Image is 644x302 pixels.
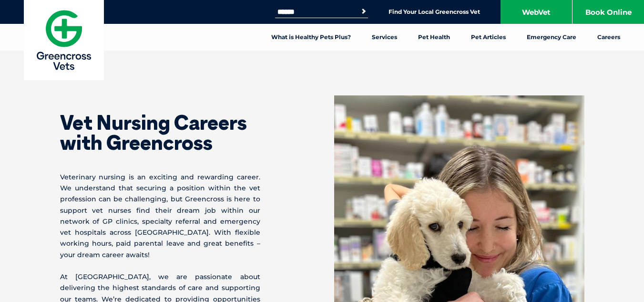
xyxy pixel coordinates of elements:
[587,24,631,51] a: Careers
[60,113,260,153] h2: Vet Nursing Careers with Greencross
[261,24,361,51] a: What is Healthy Pets Plus?
[408,24,460,51] a: Pet Health
[388,8,480,16] a: Find Your Local Greencross Vet
[359,7,368,16] button: Search
[516,24,587,51] a: Emergency Care
[460,24,516,51] a: Pet Articles
[361,24,408,51] a: Services
[60,172,260,260] p: Veterinary nursing is an exciting and rewarding career. We understand that securing a position wi...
